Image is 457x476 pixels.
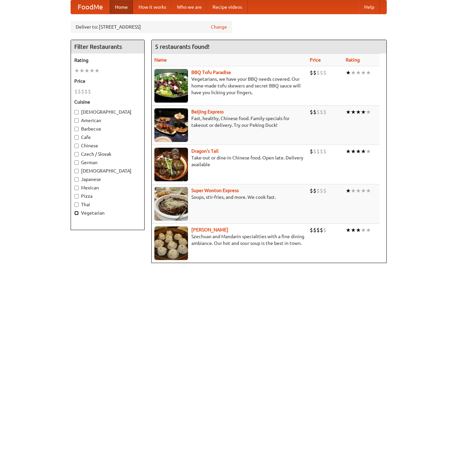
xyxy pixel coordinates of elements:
[310,57,321,63] a: Price
[154,148,188,181] img: dragon.jpg
[74,193,141,199] label: Pizza
[323,187,327,194] li: $
[361,187,366,194] li: ★
[346,226,351,234] li: ★
[320,226,323,234] li: $
[351,69,356,76] li: ★
[154,76,305,96] p: Vegetarians, we have your BBQ needs covered. Our home-made tofu skewers and secret BBQ sauce will...
[366,148,371,155] li: ★
[351,108,356,116] li: ★
[359,0,380,14] a: Help
[94,67,100,74] li: ★
[356,148,361,155] li: ★
[346,69,351,76] li: ★
[74,117,141,124] label: American
[207,0,247,14] a: Recipe videos
[351,226,356,234] li: ★
[71,0,110,14] a: FoodMe
[133,0,172,14] a: How it works
[74,186,79,190] input: Mexican
[313,108,316,116] li: $
[211,24,227,30] a: Change
[361,108,366,116] li: ★
[323,226,327,234] li: $
[74,151,141,157] label: Czech / Slovak
[356,187,361,194] li: ★
[323,108,327,116] li: $
[74,159,141,166] label: German
[313,187,316,194] li: $
[74,67,79,74] li: ★
[346,108,351,116] li: ★
[366,108,371,116] li: ★
[71,21,232,33] div: Deliver to: [STREET_ADDRESS]
[316,187,320,194] li: $
[323,69,327,76] li: $
[320,187,323,194] li: $
[74,78,141,84] h5: Price
[316,108,320,116] li: $
[154,194,305,200] p: Soups, stir-fries, and more. We cook fast.
[316,69,320,76] li: $
[346,148,351,155] li: ★
[74,134,141,141] label: Cafe
[351,187,356,194] li: ★
[191,70,231,75] a: BBQ Tofu Paradise
[84,67,89,74] li: ★
[74,88,78,95] li: $
[74,152,79,156] input: Czech / Slovak
[74,110,79,114] input: [DEMOGRAPHIC_DATA]
[320,69,323,76] li: $
[351,148,356,155] li: ★
[84,88,88,95] li: $
[74,99,141,105] h5: Cuisine
[366,226,371,234] li: ★
[361,148,366,155] li: ★
[310,148,313,155] li: $
[74,118,79,123] input: American
[191,109,224,114] a: Beijing Express
[356,226,361,234] li: ★
[154,108,188,142] img: beijing.jpg
[74,176,141,183] label: Japanese
[110,0,133,14] a: Home
[154,57,167,63] a: Name
[313,69,316,76] li: $
[74,210,141,216] label: Vegetarian
[78,88,81,95] li: $
[74,125,141,132] label: Barbecue
[89,67,94,74] li: ★
[74,144,79,148] input: Chinese
[356,69,361,76] li: ★
[346,187,351,194] li: ★
[74,177,79,182] input: Japanese
[74,168,141,174] label: [DEMOGRAPHIC_DATA]
[74,160,79,165] input: German
[310,69,313,76] li: $
[172,0,207,14] a: Who we are
[74,169,79,173] input: [DEMOGRAPHIC_DATA]
[154,154,305,168] p: Take-out or dine-in Chinese food. Open late. Delivery available
[191,227,228,232] a: [PERSON_NAME]
[316,148,320,155] li: $
[81,88,84,95] li: $
[361,226,366,234] li: ★
[74,142,141,149] label: Chinese
[74,211,79,215] input: Vegetarian
[313,148,316,155] li: $
[191,148,219,154] a: Dragon's Tail
[74,194,79,198] input: Pizza
[320,148,323,155] li: $
[154,233,305,247] p: Szechuan and Mandarin specialities with a fine dining ambiance. Our hot and sour soup is the best...
[74,201,141,208] label: Thai
[74,135,79,140] input: Cafe
[310,108,313,116] li: $
[191,188,239,193] a: Super Wonton Express
[366,187,371,194] li: ★
[88,88,91,95] li: $
[366,69,371,76] li: ★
